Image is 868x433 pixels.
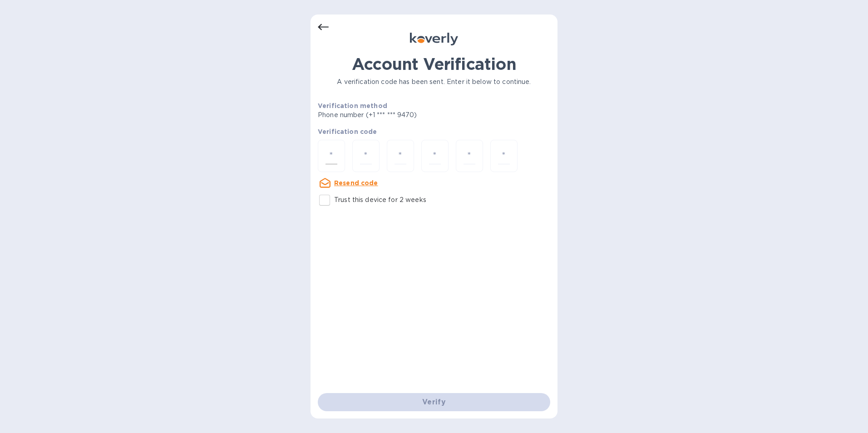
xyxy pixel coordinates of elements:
u: Resend code [334,179,378,187]
h1: Account Verification [318,54,550,74]
p: Phone number (+1 *** *** 9470) [318,110,486,120]
p: A verification code has been sent. Enter it below to continue. [318,77,550,87]
b: Verification method [318,102,387,109]
p: Trust this device for 2 weeks [334,195,426,205]
p: Verification code [318,127,550,136]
